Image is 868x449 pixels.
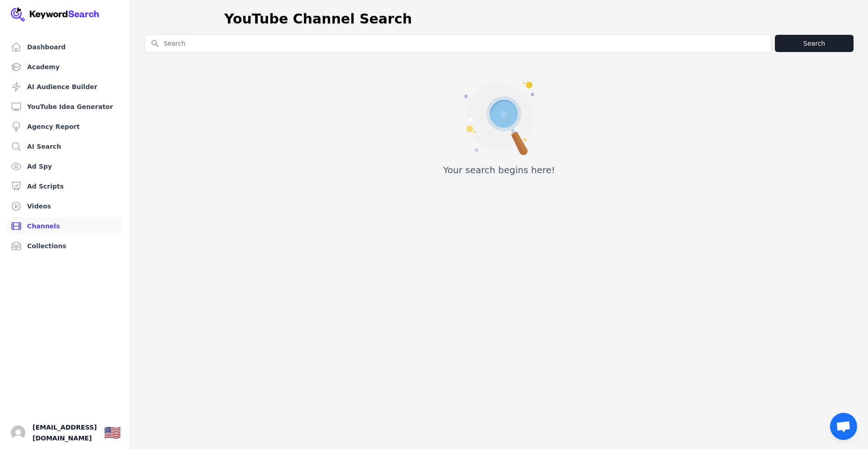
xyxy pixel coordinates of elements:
[7,217,123,235] a: Channels
[7,58,123,76] a: Academy
[104,425,121,441] div: 🇺🇸
[11,425,25,440] img: Max Diafoune
[7,78,123,96] a: AI Audience Builder
[7,197,123,215] a: Videos
[830,413,857,440] div: Open chat
[7,177,123,195] a: Ad Scripts
[7,118,123,136] a: Agency Report
[11,425,25,440] button: Open user button
[7,38,123,56] a: Dashboard
[224,11,412,27] h1: YouTube Channel Search
[7,98,123,116] a: YouTube Idea Generator
[443,164,555,176] h2: Your search begins here!
[7,137,123,156] a: AI Search
[104,424,121,442] button: 🇺🇸
[7,237,123,255] a: Collections
[7,157,123,175] a: Ad Spy
[33,422,97,444] span: [EMAIL_ADDRESS][DOMAIN_NAME]
[145,35,771,52] input: Search
[11,7,99,22] img: Your Company
[775,35,854,52] button: Search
